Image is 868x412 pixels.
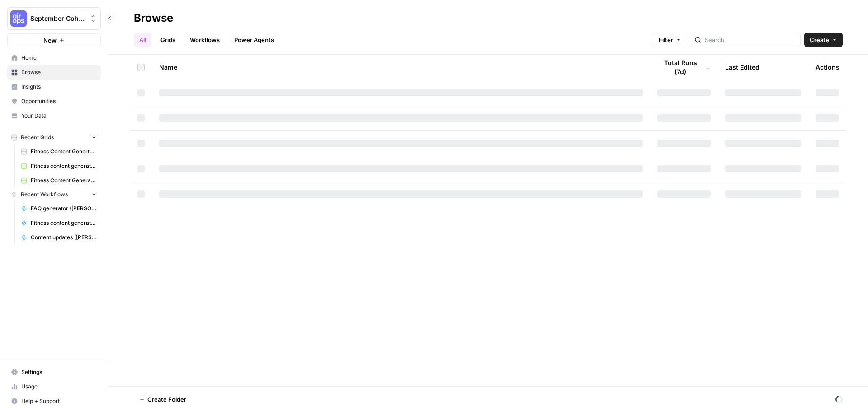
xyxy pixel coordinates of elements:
[21,112,97,120] span: Your Data
[21,397,97,405] span: Help + Support
[653,33,687,47] button: Filter
[21,54,97,62] span: Home
[17,230,101,245] a: Content updates ([PERSON_NAME])
[705,35,797,44] input: Search
[10,10,27,27] img: September Cohort Logo
[17,159,101,173] a: Fitness content generator ([PERSON_NAME])
[657,55,711,80] div: Total Runs (7d)
[21,83,97,91] span: Insights
[31,176,97,185] span: Fitness Content Generator ([PERSON_NAME])
[7,33,101,47] button: New
[7,394,101,408] button: Help + Support
[30,14,85,23] span: September Cohort
[804,33,843,47] button: Create
[31,219,97,227] span: Fitness content generator ([PERSON_NAME])
[21,368,97,376] span: Settings
[725,55,759,80] div: Last Edited
[816,55,840,80] div: Actions
[31,162,97,170] span: Fitness content generator ([PERSON_NAME])
[134,392,192,407] button: Create Folder
[31,204,97,213] span: FAQ generator ([PERSON_NAME])
[7,80,101,94] a: Insights
[31,233,97,242] span: Content updates ([PERSON_NAME])
[17,144,101,159] a: Fitness Content Genertor ([PERSON_NAME])
[229,33,279,47] a: Power Agents
[7,365,101,379] a: Settings
[21,383,97,391] span: Usage
[21,190,68,199] span: Recent Workflows
[7,379,101,394] a: Usage
[17,216,101,230] a: Fitness content generator ([PERSON_NAME])
[7,7,101,30] button: Workspace: September Cohort
[7,131,101,144] button: Recent Grids
[7,51,101,65] a: Home
[155,33,181,47] a: Grids
[134,33,151,47] a: All
[21,97,97,105] span: Opportunities
[7,65,101,80] a: Browse
[7,109,101,123] a: Your Data
[159,55,643,80] div: Name
[659,35,673,44] span: Filter
[21,68,97,76] span: Browse
[7,188,101,201] button: Recent Workflows
[810,35,829,44] span: Create
[43,36,57,45] span: New
[17,173,101,188] a: Fitness Content Generator ([PERSON_NAME])
[17,201,101,216] a: FAQ generator ([PERSON_NAME])
[31,147,97,156] span: Fitness Content Genertor ([PERSON_NAME])
[184,33,225,47] a: Workflows
[147,395,186,404] span: Create Folder
[134,11,173,25] div: Browse
[7,94,101,109] a: Opportunities
[21,133,54,142] span: Recent Grids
